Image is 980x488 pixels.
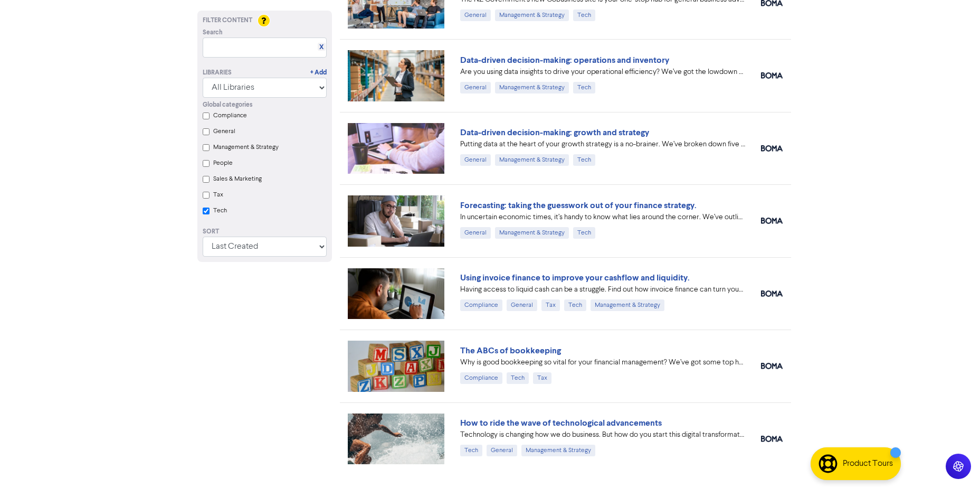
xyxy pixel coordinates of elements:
div: Filter Content [203,16,327,25]
div: General [487,445,517,456]
div: Sort [203,227,327,237]
div: Management & Strategy [495,10,569,21]
img: boma [761,436,783,442]
div: Putting data at the heart of your growth strategy is a no-brainer. We’ve broken down five ways th... [460,139,745,150]
a: Data-driven decision-making: growth and strategy [460,127,649,138]
div: Tech [573,82,595,93]
label: Management & Strategy [213,143,279,152]
img: boma_accounting [761,363,783,369]
div: Management & Strategy [495,227,569,239]
label: Sales & Marketing [213,174,262,184]
a: Using invoice finance to improve your cashflow and liquidity. [460,273,690,283]
div: In uncertain economic times, it’s handy to know what lies around the corner. We’ve outlined the m... [460,212,745,223]
div: Management & Strategy [591,299,664,311]
div: Management & Strategy [495,82,569,93]
img: boma_accounting [761,290,783,297]
a: + Add [310,68,327,78]
label: People [213,158,233,168]
div: General [460,82,491,93]
div: Tech [573,10,595,21]
div: Technology is changing how we do business. But how do you start this digital transformation? We’v... [460,429,745,440]
div: Compliance [460,299,502,311]
span: Search [203,28,223,37]
div: Tech [460,445,482,456]
a: The ABCs of bookkeeping [460,345,561,356]
a: Data-driven decision-making: operations and inventory [460,55,669,65]
div: Management & Strategy [495,154,569,166]
div: Tax [541,299,560,311]
div: Are you using data insights to drive your operational efficiency? We’ve got the lowdown on five w... [460,67,745,78]
div: Global categories [203,100,327,110]
div: General [460,10,491,21]
iframe: Chat Widget [927,437,980,488]
a: Forecasting: taking the guesswork out of your finance strategy. [460,200,697,211]
div: Tech [573,227,595,239]
div: Compliance [460,372,502,384]
div: Why is good bookkeeping so vital for your financial management? We’ve got some top hacks for maxi... [460,357,745,368]
label: Tech [213,206,227,215]
label: Compliance [213,111,247,120]
div: Tech [573,154,595,166]
label: Tax [213,190,223,200]
div: Tech [564,299,586,311]
div: General [507,299,537,311]
div: General [460,227,491,239]
div: Tax [533,372,551,384]
a: X [319,43,324,51]
div: Libraries [203,68,232,78]
img: boma_accounting [761,72,783,79]
div: Tech [507,372,529,384]
div: Management & Strategy [521,445,595,456]
div: General [460,154,491,166]
img: boma_accounting [761,145,783,152]
label: General [213,127,235,136]
img: boma_accounting [761,218,783,224]
div: Having access to liquid cash can be a struggle. Find out how invoice finance can turn your unpaid... [460,284,745,295]
a: How to ride the wave of technological advancements [460,418,662,428]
